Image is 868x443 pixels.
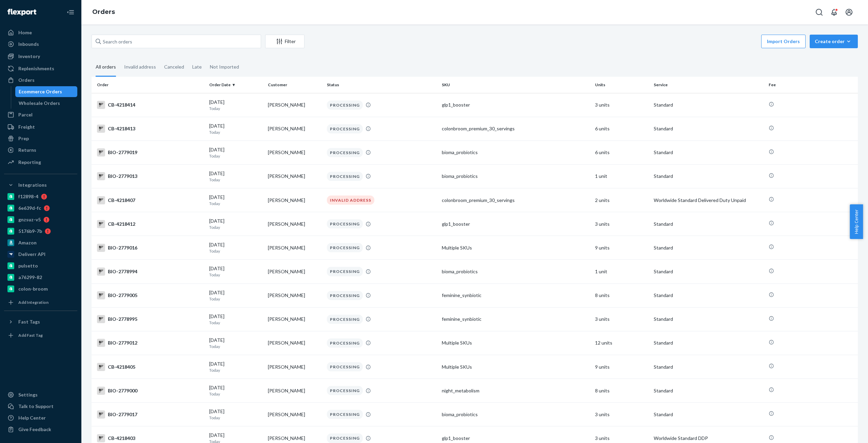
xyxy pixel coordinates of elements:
div: feminine_synbiotic [442,292,590,299]
th: Service [651,77,766,93]
p: Today [209,201,262,206]
p: Today [209,153,262,159]
div: [DATE] [209,146,262,159]
div: colonbroom_premium_30_servings [442,197,590,204]
a: Parcel [4,109,77,120]
button: Open account menu [842,5,856,19]
td: Multiple SKUs [439,236,592,260]
div: 5176b9-7b [18,228,42,235]
div: bioma_probiotics [442,411,590,418]
div: bioma_probiotics [442,149,590,156]
a: Prep [4,133,77,144]
button: Create order [810,35,858,48]
td: [PERSON_NAME] [265,164,324,188]
p: Worldwide Standard DDP [654,435,763,442]
div: BIO-2778994 [97,267,204,276]
td: [PERSON_NAME] [265,331,324,355]
p: Today [209,272,262,278]
p: Today [209,296,262,302]
p: Today [209,391,262,397]
td: 12 units [592,331,651,355]
div: colon-broom [18,285,48,292]
td: [PERSON_NAME] [265,188,324,212]
a: Orders [92,8,115,16]
div: pulsetto [18,262,38,269]
div: Orders [18,77,35,84]
p: Today [209,367,262,373]
th: Order [92,77,206,93]
p: Today [209,248,262,254]
p: Standard [654,173,763,180]
td: Multiple SKUs [439,355,592,379]
p: Standard [654,125,763,132]
div: [DATE] [209,313,262,326]
p: Worldwide Standard Delivered Duty Unpaid [654,197,763,204]
td: [PERSON_NAME] [265,212,324,236]
button: Help Center [850,204,863,239]
td: 6 units [592,117,651,141]
td: [PERSON_NAME] [265,355,324,379]
a: Home [4,27,77,38]
td: 8 units [592,379,651,403]
div: night_metabolism [442,387,590,394]
div: PROCESSING [327,172,363,181]
div: bioma_probiotics [442,173,590,180]
td: [PERSON_NAME] [265,236,324,260]
th: Units [592,77,651,93]
div: BIO-2779005 [97,291,204,299]
a: Deliverr API [4,249,77,260]
p: Today [209,129,262,135]
div: INVALID ADDRESS [327,196,374,205]
div: Inbounds [18,41,39,48]
div: [DATE] [209,337,262,349]
td: [PERSON_NAME] [265,283,324,307]
div: PROCESSING [327,315,363,324]
p: Today [209,415,262,421]
div: Add Integration [18,299,48,305]
div: Late [192,58,202,76]
td: 3 units [592,212,651,236]
p: Today [209,177,262,183]
button: Integrations [4,180,77,190]
input: Search orders [92,35,261,48]
a: Talk to Support [4,401,77,412]
div: [DATE] [209,241,262,254]
a: Add Integration [4,297,77,308]
div: Canceled [164,58,184,76]
div: [DATE] [209,123,262,135]
div: glp1_booster [442,435,590,442]
div: PROCESSING [327,338,363,348]
button: Fast Tags [4,316,77,327]
p: Standard [654,244,763,251]
div: Prep [18,135,29,142]
div: Freight [18,124,35,130]
td: 9 units [592,236,651,260]
div: Talk to Support [18,403,54,410]
div: Invalid address [124,58,156,76]
div: PROCESSING [327,148,363,157]
button: Give Feedback [4,424,77,435]
td: 3 units [592,403,651,426]
div: PROCESSING [327,433,363,443]
td: [PERSON_NAME] [265,141,324,164]
a: colon-broom [4,283,77,294]
div: CB-4218413 [97,125,204,133]
a: Returns [4,145,77,155]
p: Standard [654,221,763,227]
div: PROCESSING [327,267,363,276]
div: CB-4218407 [97,196,204,204]
div: Add Fast Tag [18,332,43,338]
div: Inventory [18,53,40,60]
p: Standard [654,411,763,418]
div: PROCESSING [327,124,363,133]
p: Standard [654,292,763,299]
td: 8 units [592,283,651,307]
button: Filter [265,35,304,48]
td: 1 unit [592,164,651,188]
div: PROCESSING [327,219,363,228]
td: [PERSON_NAME] [265,403,324,426]
a: gnzsuz-v5 [4,214,77,225]
a: Inventory [4,51,77,62]
img: Flexport logo [7,9,36,16]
